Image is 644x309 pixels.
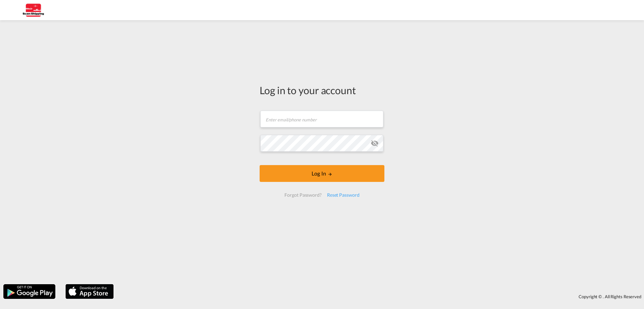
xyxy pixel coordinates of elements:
[260,83,384,97] div: Log in to your account
[260,111,383,127] input: Enter email/phone number
[371,139,379,147] md-icon: icon-eye-off
[65,283,114,300] img: apple.png
[117,291,644,302] div: Copyright © . All Rights Reserved
[324,189,362,201] div: Reset Password
[282,189,324,201] div: Forgot Password?
[3,283,56,300] img: google.png
[10,3,55,18] img: 123b615026f311ee80dabbd30bc9e10f.jpg
[260,165,384,182] button: LOGIN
